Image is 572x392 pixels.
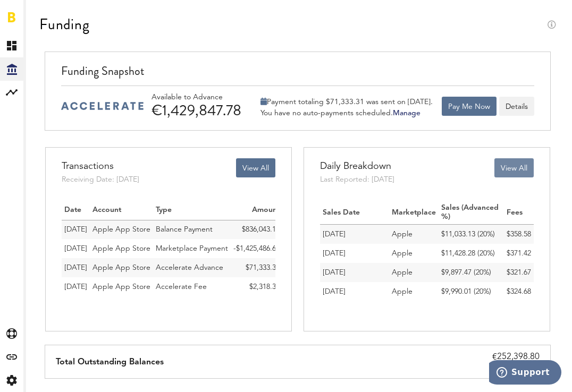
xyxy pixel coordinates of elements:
[504,263,534,282] td: $321.67
[90,258,153,277] td: Apple App Store
[31,12,39,34] span: Funding
[64,245,87,252] span: [DATE]
[64,264,87,271] span: [DATE]
[492,351,540,363] div: €252,398.80
[242,226,280,233] span: $836,043.16
[92,245,150,252] span: Apple App Store
[156,264,223,271] span: Accelerate Advance
[236,158,275,177] button: View All
[389,225,439,244] td: Apple
[26,57,37,81] a: Transactions
[153,239,231,258] td: Marketplace Payment
[504,244,534,263] td: $371.42
[389,263,439,282] td: Apple
[320,158,394,174] div: Daily Breakdown
[260,108,433,118] div: You have no auto-payments scheduled.
[260,97,433,107] div: Payment totaling $71,333.31 was sent on [DATE].
[231,220,282,239] td: $836,043.16
[439,201,504,225] th: Sales (Advanced %)
[156,283,207,291] span: Accelerate Fee
[62,174,139,185] div: Receiving Date: [DATE]
[26,81,37,104] a: Daily Advance History
[62,220,90,239] td: 01.08.25
[153,220,231,239] td: Balance Payment
[389,201,439,225] th: Marketplace
[320,201,389,225] th: Sales Date
[231,239,282,258] td: -$1,425,486.69
[26,104,37,123] div: Braavo Card
[90,220,153,239] td: Apple App Store
[90,239,153,258] td: Apple App Store
[249,283,280,291] span: $2,318.35
[389,282,439,301] td: Apple
[494,158,534,177] button: View All
[320,263,389,282] td: [DATE]
[62,239,90,258] td: 31.07.25
[64,226,87,233] span: [DATE]
[92,264,150,271] span: Apple App Store
[152,93,253,102] div: Available to Advance
[62,158,139,174] div: Transactions
[442,97,497,116] button: Pay Me Now
[439,225,504,244] td: $11,033.13 (20%)
[56,345,164,378] div: Total Outstanding Balances
[389,244,439,263] td: Apple
[26,34,37,57] a: Overview
[504,201,534,225] th: Fees
[153,201,231,220] th: Type
[320,225,389,244] td: [DATE]
[320,282,389,301] td: [DATE]
[231,258,282,277] td: $71,333.31
[62,277,90,296] td: 29.07.25
[156,245,228,252] span: Marketplace Payment
[439,244,504,263] td: $11,428.28 (20%)
[320,174,394,185] div: Last Reported: [DATE]
[61,63,535,86] div: Funding Snapshot
[90,201,153,220] th: Account
[504,225,534,244] td: $358.58
[439,282,504,301] td: $9,990.01 (20%)
[92,226,150,233] span: Apple App Store
[439,263,504,282] td: $9,897.47 (20%)
[62,201,90,220] th: Date
[153,258,231,277] td: Accelerate Advance
[62,258,90,277] td: 29.07.25
[156,226,213,233] span: Balance Payment
[320,244,389,263] td: [DATE]
[92,283,150,291] span: Apple App Store
[489,360,561,387] iframe: Opens a widget where you can find more information
[246,264,280,271] span: $71,333.31
[393,109,420,117] a: Manage
[39,16,90,33] div: Funding
[152,102,253,119] div: €1,429,847.78
[233,245,280,252] span: -$1,425,486.69
[231,277,282,296] td: $2,318.35
[61,102,144,110] img: accelerate-medium-blue-logo.svg
[90,277,153,296] td: Apple App Store
[153,277,231,296] td: Accelerate Fee
[231,201,282,220] th: Amount
[499,97,534,116] button: Details
[504,282,534,301] td: $324.68
[64,283,87,291] span: [DATE]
